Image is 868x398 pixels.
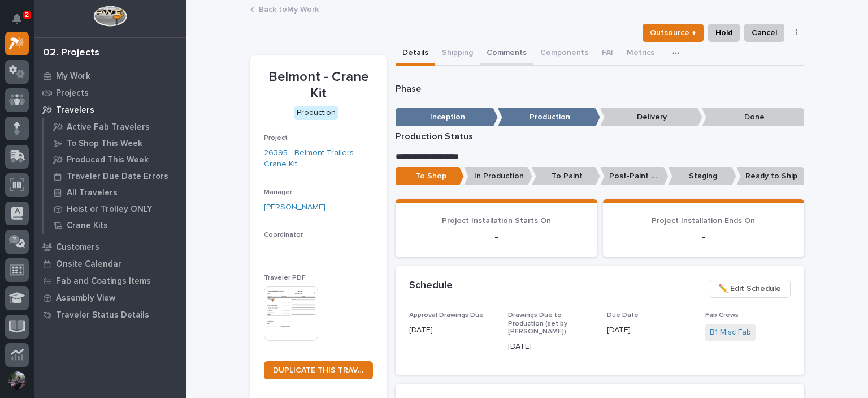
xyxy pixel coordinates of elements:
span: Cancel [752,26,777,40]
button: Metrics [620,42,661,66]
p: Travelers [56,105,94,115]
a: Crane Kits [44,217,186,233]
span: Outsource ↑ [650,26,696,40]
span: Fab Crews [705,312,739,319]
p: [DATE] [409,324,494,336]
p: To Shop This Week [67,139,142,149]
p: Fab and Coatings Items [56,276,151,286]
p: Done [702,108,804,127]
span: Manager [264,189,292,196]
p: Hoist or Trolley ONLY [67,204,153,215]
p: Post-Paint Assembly [600,167,669,186]
p: Phase [396,84,804,95]
p: Crane Kits [67,221,108,231]
span: Project [264,135,288,142]
a: B1 Misc Fab [710,327,751,339]
a: Traveler Status Details [34,306,186,323]
div: 02. Projects [43,47,99,59]
p: Staging [668,167,736,186]
p: Inception [396,108,498,127]
a: My Work [34,67,186,84]
span: Due Date [607,312,639,319]
a: Onsite Calendar [34,255,186,272]
p: Customers [56,242,99,253]
button: Comments [480,42,533,66]
p: [DATE] [508,341,593,353]
div: Notifications2 [14,14,29,32]
button: Hold [708,24,740,42]
a: Back toMy Work [259,2,319,15]
span: Coordinator [264,232,303,238]
span: Approval Drawings Due [409,312,484,319]
span: ✏️ Edit Schedule [718,282,781,296]
p: Delivery [600,108,702,127]
button: Outsource ↑ [643,24,704,42]
button: FAI [595,42,620,66]
p: Production [498,108,600,127]
a: Produced This Week [44,152,186,168]
span: Drawings Due to Production (set by [PERSON_NAME]) [508,312,567,335]
a: All Travelers [44,185,186,200]
span: Project Installation Starts On [442,217,551,225]
a: [PERSON_NAME] [264,202,325,213]
p: 2 [25,11,29,19]
p: In Production [464,167,532,186]
a: DUPLICATE THIS TRAVELER [264,361,373,379]
p: Projects [56,88,89,99]
p: [DATE] [607,324,692,336]
a: Assembly View [34,289,186,306]
a: Travelers [34,101,186,118]
img: Workspace Logo [93,6,127,27]
p: All Travelers [67,188,118,198]
p: To Shop [396,167,464,186]
button: Cancel [744,24,784,42]
p: Assembly View [56,293,115,303]
p: Produced This Week [67,155,149,165]
a: 26395 - Belmont Trailers - Crane Kit [264,147,373,171]
button: ✏️ Edit Schedule [709,280,791,298]
a: To Shop This Week [44,135,186,151]
span: Hold [715,26,732,40]
a: Traveler Due Date Errors [44,168,186,184]
p: - [409,230,584,243]
button: users-avatar [5,369,29,392]
button: Components [533,42,595,66]
p: - [264,244,373,256]
button: Shipping [435,42,480,66]
h2: Schedule [409,280,453,292]
p: Traveler Status Details [56,310,149,320]
p: Onsite Calendar [56,259,121,269]
button: Notifications [5,7,29,31]
span: Traveler PDF [264,275,306,281]
a: Active Fab Travelers [44,119,186,135]
span: Project Installation Ends On [652,217,755,225]
a: Projects [34,84,186,101]
a: Fab and Coatings Items [34,272,186,289]
p: Production Status [396,131,804,142]
a: Customers [34,238,186,255]
button: Details [396,42,435,66]
p: My Work [56,71,90,82]
p: Belmont - Crane Kit [264,69,373,102]
p: Ready to Ship [736,167,805,186]
p: To Paint [532,167,600,186]
p: Active Fab Travelers [67,122,150,132]
div: Production [294,106,338,120]
a: Hoist or Trolley ONLY [44,201,186,217]
p: - [617,230,791,243]
span: DUPLICATE THIS TRAVELER [273,366,364,374]
p: Traveler Due Date Errors [67,172,168,182]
